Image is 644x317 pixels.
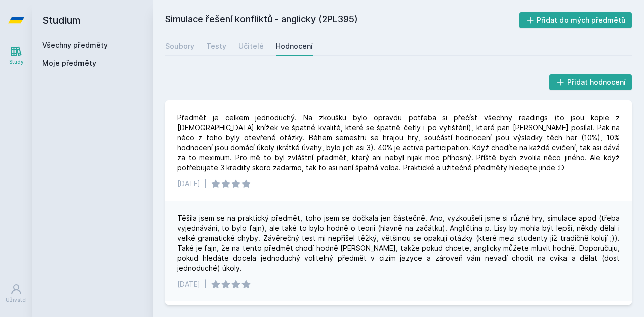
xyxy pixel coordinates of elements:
a: Testy [206,36,226,56]
h2: Simulace řešení konfliktů - anglicky (2PL395) [165,12,519,28]
div: Těšila jsem se na praktický předmět, toho jsem se dočkala jen částečně. Ano, vyzkoušeli jsme si r... [177,213,620,273]
a: Všechny předměty [42,41,108,49]
div: Předmět je celkem jednoduchý. Na zkoušku bylo opravdu potřeba si přečíst všechny readings (to jso... [177,113,620,173]
div: Hodnocení [276,41,313,51]
a: Study [2,40,30,71]
a: Učitelé [238,36,264,56]
div: Study [9,58,24,66]
span: Moje předměty [42,58,96,68]
button: Přidat do mých předmětů [519,12,632,28]
a: Hodnocení [276,36,313,56]
button: Přidat hodnocení [549,74,632,90]
div: Soubory [165,41,194,51]
div: Učitelé [238,41,264,51]
a: Uživatel [2,278,30,309]
div: Uživatel [6,296,27,304]
div: | [204,179,207,189]
a: Soubory [165,36,194,56]
div: | [204,279,207,289]
div: [DATE] [177,179,200,189]
div: [DATE] [177,279,200,289]
div: Testy [206,41,226,51]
